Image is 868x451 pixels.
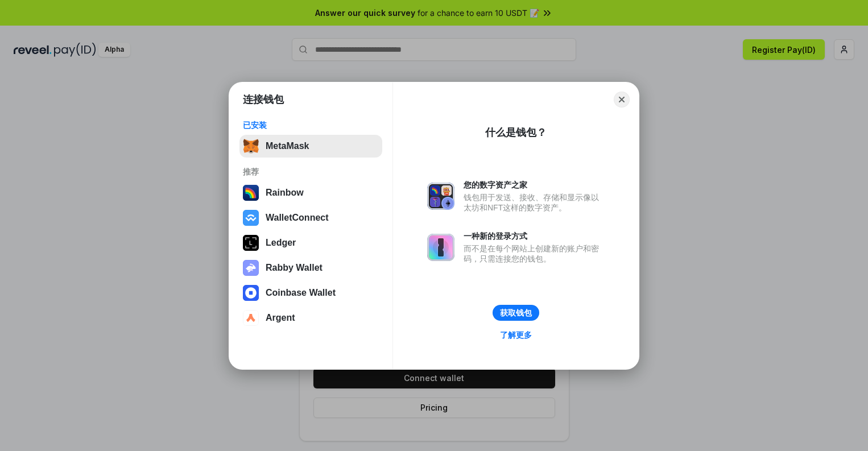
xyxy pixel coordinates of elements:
div: 钱包用于发送、接收、存储和显示像以太坊和NFT这样的数字资产。 [464,192,605,213]
img: svg+xml,%3Csvg%20xmlns%3D%22http%3A%2F%2Fwww.w3.org%2F2000%2Fsvg%22%20fill%3D%22none%22%20viewBox... [427,183,454,210]
h1: 连接钱包 [243,93,284,106]
div: 推荐 [243,167,379,177]
button: Rabby Wallet [239,256,382,279]
div: Argent [266,313,295,323]
img: svg+xml,%3Csvg%20xmlns%3D%22http%3A%2F%2Fwww.w3.org%2F2000%2Fsvg%22%20fill%3D%22none%22%20viewBox... [427,234,454,261]
div: Rabby Wallet [266,263,323,273]
img: svg+xml,%3Csvg%20xmlns%3D%22http%3A%2F%2Fwww.w3.org%2F2000%2Fsvg%22%20width%3D%2228%22%20height%3... [243,235,259,251]
img: svg+xml,%3Csvg%20fill%3D%22none%22%20height%3D%2233%22%20viewBox%3D%220%200%2035%2033%22%20width%... [243,138,259,154]
div: 已安装 [243,120,379,130]
img: svg+xml,%3Csvg%20width%3D%2228%22%20height%3D%2228%22%20viewBox%3D%220%200%2028%2028%22%20fill%3D... [243,210,259,226]
button: WalletConnect [239,206,382,229]
div: 什么是钱包？ [485,126,547,139]
div: WalletConnect [266,213,329,223]
div: Coinbase Wallet [266,288,336,298]
div: 获取钱包 [500,308,532,318]
button: 获取钱包 [493,305,539,321]
div: 一种新的登录方式 [464,231,605,241]
button: Argent [239,307,382,329]
button: Rainbow [239,181,382,204]
button: Close [614,92,630,107]
div: Rainbow [266,188,304,198]
button: MetaMask [239,135,382,158]
img: svg+xml,%3Csvg%20width%3D%2228%22%20height%3D%2228%22%20viewBox%3D%220%200%2028%2028%22%20fill%3D... [243,285,259,301]
div: 而不是在每个网站上创建新的账户和密码，只需连接您的钱包。 [464,243,605,264]
img: svg+xml,%3Csvg%20xmlns%3D%22http%3A%2F%2Fwww.w3.org%2F2000%2Fsvg%22%20fill%3D%22none%22%20viewBox... [243,260,259,276]
img: svg+xml,%3Csvg%20width%3D%22120%22%20height%3D%22120%22%20viewBox%3D%220%200%20120%20120%22%20fil... [243,185,259,201]
button: Ledger [239,231,382,254]
button: Coinbase Wallet [239,282,382,304]
div: Ledger [266,238,296,248]
div: MetaMask [266,141,309,151]
div: 您的数字资产之家 [464,180,605,190]
img: svg+xml,%3Csvg%20width%3D%2228%22%20height%3D%2228%22%20viewBox%3D%220%200%2028%2028%22%20fill%3D... [243,310,259,326]
div: 了解更多 [500,330,532,340]
a: 了解更多 [493,328,539,342]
